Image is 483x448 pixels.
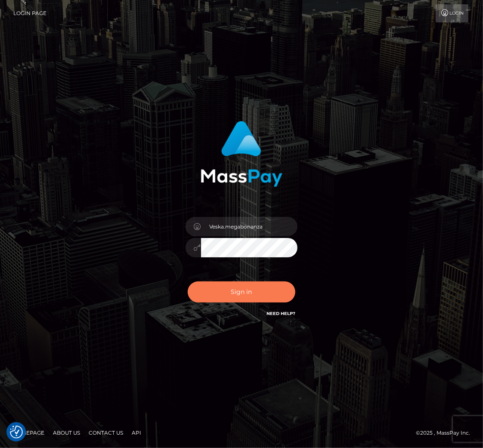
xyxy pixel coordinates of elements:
a: Login Page [13,4,46,22]
a: Login [436,4,468,22]
a: Need Help? [266,311,295,316]
div: © 2025 , MassPay Inc. [416,428,477,438]
a: Homepage [9,426,48,439]
a: About Us [50,426,84,439]
img: MassPay Login [201,121,282,187]
a: Contact Us [85,426,127,439]
img: Revisit consent button [10,426,23,439]
input: Username... [201,217,297,236]
button: Consent Preferences [10,426,23,439]
a: API [128,426,145,439]
button: Sign in [188,281,295,303]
